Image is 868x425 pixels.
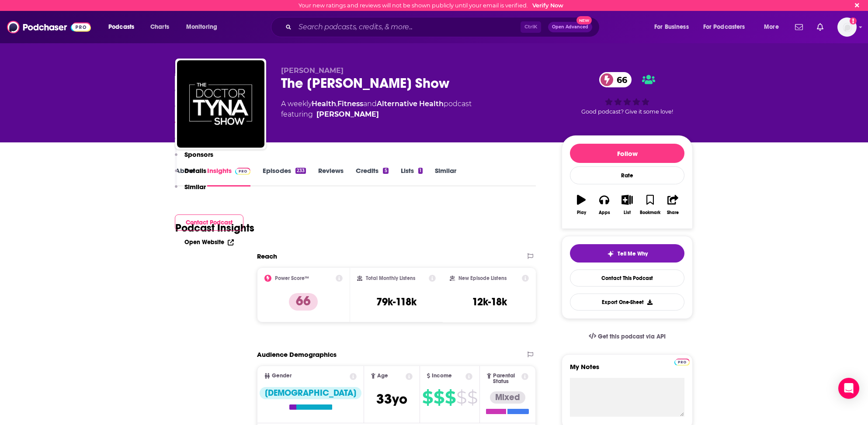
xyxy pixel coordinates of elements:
[570,144,684,163] button: Follow
[376,295,417,308] h3: 79k-118k
[184,238,234,246] a: Open Website
[289,293,318,311] p: 66
[186,21,217,33] span: Monitoring
[616,189,639,221] button: List
[281,99,472,120] div: A weekly podcast
[279,17,608,37] div: Search podcasts, credits, & more...
[654,21,689,33] span: For Business
[108,21,134,33] span: Podcasts
[599,210,610,215] div: Apps
[401,166,423,187] a: Lists1
[422,390,433,404] span: $
[177,60,264,148] img: The Dr. Tyna Show
[435,166,456,187] a: Similar
[281,66,344,75] span: [PERSON_NAME]
[366,275,415,281] h2: Total Monthly Listens
[275,275,309,281] h2: Power Score™
[813,20,827,35] a: Show notifications dropdown
[102,20,146,34] button: open menu
[608,72,632,87] span: 66
[598,333,666,340] span: Get this podcast via API
[607,250,614,257] img: tell me why sparkle
[184,166,206,175] p: Details
[552,25,588,29] span: Open Advanced
[570,166,684,184] div: Rate
[593,189,615,221] button: Apps
[521,21,541,33] span: Ctrl K
[758,20,790,34] button: open menu
[838,378,859,399] div: Open Intercom Messenger
[377,373,388,379] span: Age
[316,109,379,120] a: Dr. Tyna Moore
[532,2,563,9] a: Verify Now
[356,166,388,187] a: Credits5
[577,210,586,215] div: Play
[639,189,661,221] button: Bookmark
[562,66,693,121] div: 66Good podcast? Give it some love!
[337,100,363,108] a: Fitness
[570,244,684,263] button: tell me why sparkleTell Me Why
[445,390,455,404] span: $
[458,275,507,281] h2: New Episode Listens
[570,363,684,378] label: My Notes
[570,189,593,221] button: Play
[618,250,648,257] span: Tell Me Why
[145,20,174,34] a: Charts
[318,166,344,187] a: Reviews
[180,20,229,34] button: open menu
[295,20,521,34] input: Search podcasts, credits, & more...
[7,19,91,35] img: Podchaser - Follow, Share and Rate Podcasts
[674,359,690,366] img: Podchaser Pro
[383,168,388,174] div: 5
[272,373,292,379] span: Gender
[698,20,758,34] button: open menu
[576,16,592,24] span: New
[175,183,206,199] button: Similar
[434,390,444,404] span: $
[295,168,306,174] div: 233
[377,100,444,108] a: Alternative Health
[703,21,745,33] span: For Podcasters
[281,109,472,120] span: featuring
[493,373,520,384] span: Parental Status
[336,100,337,108] span: ,
[624,210,631,215] div: List
[581,108,673,115] span: Good podcast? Give it some love!
[312,100,336,108] a: Health
[257,350,337,359] h2: Audience Demographics
[263,166,306,187] a: Episodes233
[184,183,206,191] p: Similar
[257,252,277,260] h2: Reach
[467,390,477,404] span: $
[418,168,423,174] div: 1
[456,390,466,404] span: $
[548,22,592,32] button: Open AdvancedNew
[376,390,407,408] span: 33 yo
[582,326,673,347] a: Get this podcast via API
[648,20,700,34] button: open menu
[490,391,525,404] div: Mixed
[792,20,806,35] a: Show notifications dropdown
[667,210,679,215] div: Share
[175,214,243,231] button: Contact Podcast
[472,295,507,308] h3: 12k-18k
[837,17,857,37] span: Logged in as BretAita
[764,21,779,33] span: More
[175,166,206,183] button: Details
[570,270,684,287] a: Contact This Podcast
[599,72,632,87] a: 66
[260,387,361,399] div: [DEMOGRAPHIC_DATA]
[837,17,857,37] img: User Profile
[837,17,857,37] button: Show profile menu
[432,373,452,379] span: Income
[299,2,563,9] div: Your new ratings and reviews will not be shown publicly until your email is verified.
[363,100,377,108] span: and
[150,21,169,33] span: Charts
[662,189,684,221] button: Share
[640,210,660,215] div: Bookmark
[850,17,857,24] svg: Email not verified
[570,294,684,311] button: Export One-Sheet
[674,357,690,366] a: Pro website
